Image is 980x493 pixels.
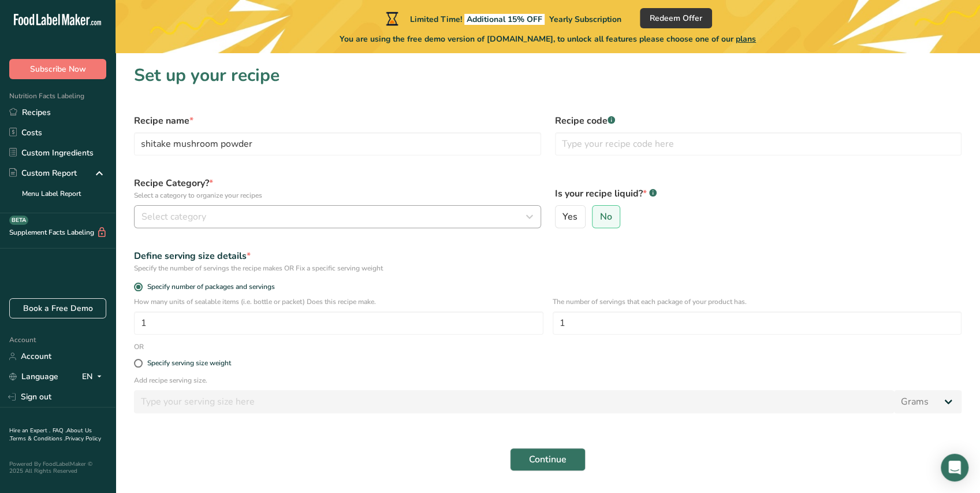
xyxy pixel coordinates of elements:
[941,454,968,481] div: Open Intercom Messenger
[10,435,65,443] a: Terms & Conditions .
[147,359,231,368] div: Specify serving size weight
[9,59,106,79] button: Subscribe Now
[9,427,92,443] a: About Us .
[134,249,962,263] div: Define serving size details
[134,62,962,88] h1: Set up your recipe
[143,283,275,291] span: Specify number of packages and servings
[134,263,962,273] div: Specify the number of servings the recipe makes OR Fix a specific serving weight
[562,211,577,223] span: Yes
[555,132,962,155] input: Type your recipe code here
[600,211,612,223] span: No
[134,176,541,201] label: Recipe Category?
[134,390,894,413] input: Type your serving size here
[9,461,106,475] div: Powered By FoodLabelMaker © 2025 All Rights Reserved
[9,427,50,435] a: Hire an Expert .
[127,342,151,352] div: OR
[82,370,106,384] div: EN
[9,298,106,318] a: Book a Free Demo
[141,210,206,224] span: Select category
[134,205,541,228] button: Select category
[464,14,545,25] span: Additional 15% OFF
[9,216,28,225] div: BETA
[640,8,712,28] button: Redeem Offer
[134,296,543,307] p: How many units of sealable items (i.e. bottle or packet) Does this recipe make.
[134,114,541,128] label: Recipe name
[9,366,58,387] a: Language
[9,167,77,179] div: Custom Report
[555,114,962,128] label: Recipe code
[529,453,567,466] span: Continue
[30,63,86,75] span: Subscribe Now
[736,34,756,45] span: plans
[134,375,962,385] p: Add recipe serving size.
[650,12,702,24] span: Redeem Offer
[555,187,962,201] label: Is your recipe liquid?
[383,12,621,25] div: Limited Time!
[134,132,541,155] input: Type your recipe name here
[134,190,541,201] p: Select a category to organize your recipes
[65,435,101,443] a: Privacy Policy
[340,33,756,45] span: You are using the free demo version of [DOMAIN_NAME], to unlock all features please choose one of...
[53,427,66,435] a: FAQ .
[549,14,621,25] span: Yearly Subscription
[553,296,962,307] p: The number of servings that each package of your product has.
[510,448,586,471] button: Continue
